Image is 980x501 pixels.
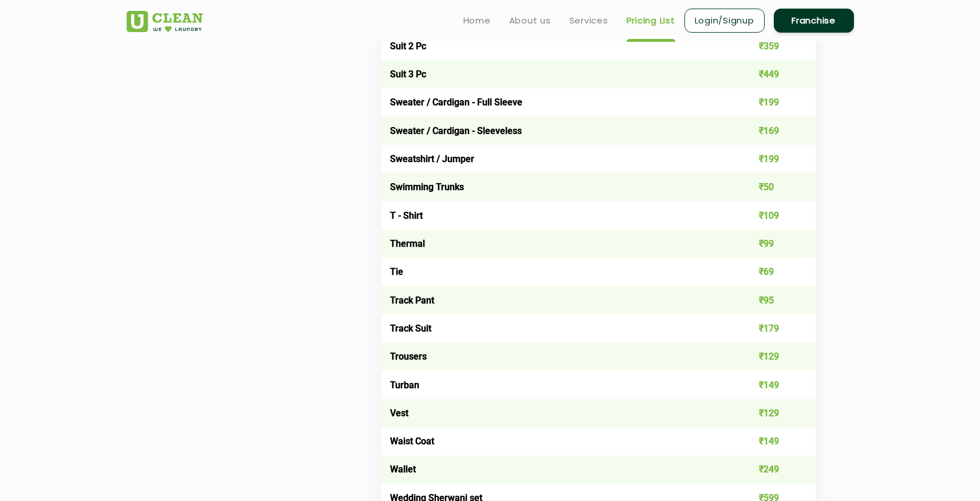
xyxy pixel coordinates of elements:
td: ₹129 [729,342,816,370]
td: Trousers [381,342,729,370]
td: ₹249 [729,455,816,483]
td: Suit 2 Pc [381,32,729,60]
td: ₹169 [729,117,816,145]
td: ₹129 [729,399,816,427]
td: ₹359 [729,32,816,60]
td: Track Pant [381,286,729,314]
td: Swimming Trunks [381,173,729,201]
td: Thermal [381,230,729,258]
td: ₹199 [729,88,816,116]
td: Sweater / Cardigan - Sleeveless [381,117,729,145]
a: Login/Signup [684,9,765,33]
td: ₹199 [729,145,816,173]
td: ₹69 [729,258,816,286]
td: Turban [381,370,729,399]
td: ₹109 [729,201,816,229]
td: ₹149 [729,370,816,399]
td: ₹179 [729,314,816,342]
td: ₹449 [729,60,816,88]
td: Wallet [381,455,729,483]
a: Home [463,14,491,27]
td: ₹95 [729,286,816,314]
img: UClean Laundry and Dry Cleaning [127,11,203,32]
td: Sweatshirt / Jumper [381,145,729,173]
td: Sweater / Cardigan - Full Sleeve [381,88,729,116]
a: About us [509,14,551,27]
a: Pricing List [627,14,675,27]
td: ₹149 [729,427,816,455]
td: ₹50 [729,173,816,201]
td: Vest [381,399,729,427]
td: Suit 3 Pc [381,60,729,88]
td: Waist Coat [381,427,729,455]
td: ₹99 [729,230,816,258]
td: Track Suit [381,314,729,342]
td: Tie [381,258,729,286]
td: T - Shirt [381,201,729,229]
a: Services [569,14,608,27]
a: Franchise [774,9,854,33]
